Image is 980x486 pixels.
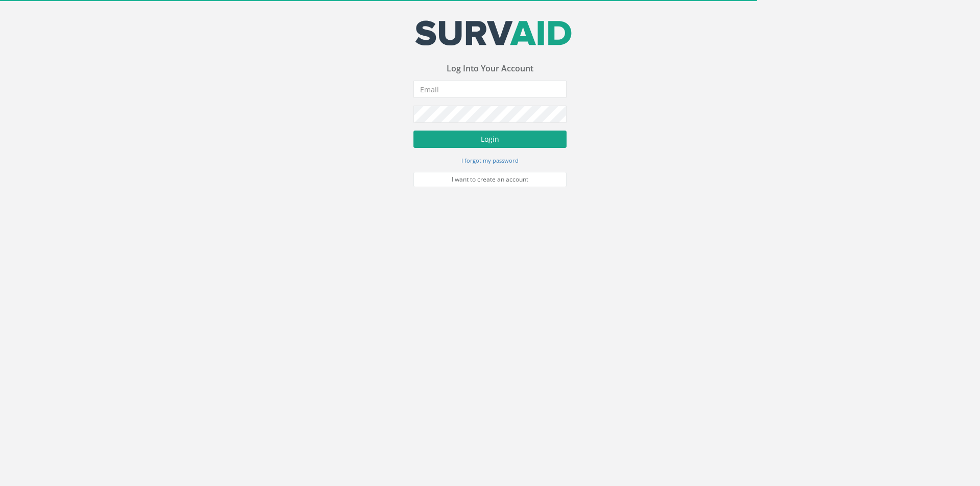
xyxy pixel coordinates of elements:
[461,156,519,165] a: I forgot my password
[413,64,567,73] h3: Log Into Your Account
[413,81,567,98] input: Email
[413,172,567,187] a: I want to create an account
[413,131,567,148] button: Login
[461,157,519,164] small: I forgot my password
